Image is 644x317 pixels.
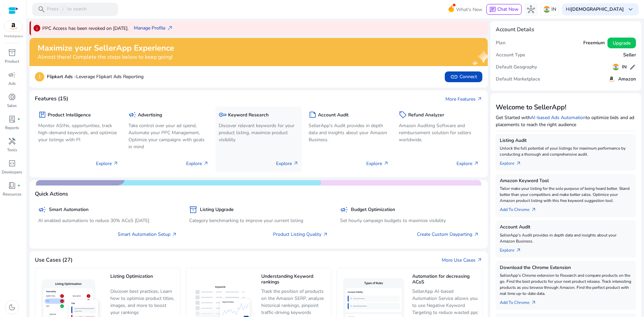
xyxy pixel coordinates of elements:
[35,96,68,102] h4: Features (15)
[203,161,209,166] span: arrow_outward
[340,217,479,224] p: Set hourly campaign budgets to maximize visibility
[219,122,299,143] p: Discover relevant keywords for your product listing, maximize product visibility
[445,96,482,103] a: More Featuresarrow_outward
[128,111,137,119] span: campaign
[17,118,20,120] span: fiber_manual_record
[186,160,209,167] p: Explore
[500,224,632,230] h5: Account Audit
[273,231,328,238] a: Product Listing Quality
[366,160,389,167] p: Explore
[383,161,389,166] span: arrow_outward
[500,272,632,297] p: SellerApp's Chrome extension to Research and compare products on the go. Find the best products f...
[309,111,317,119] span: summarize
[47,6,87,13] p: Press to search
[47,73,144,80] p: Leverage Flipkart Ads Reporting
[33,24,41,32] span: info
[516,161,521,166] span: arrow_outward
[524,3,538,16] button: hub
[5,125,19,131] p: Reports
[8,93,16,101] span: donut_small
[474,232,479,237] span: arrow_outward
[38,122,118,143] p: Monitor ASINs, opportunities, track high-demand keywords, and optimize your listings with PI
[496,76,540,82] h5: Default Marketplace
[219,111,227,119] span: key
[496,40,505,46] h5: Plan
[118,231,177,238] a: Smart Automation Setup
[516,248,521,253] span: arrow_outward
[38,54,174,60] h4: Almost there! Complete the steps below to keep going!
[8,49,16,57] span: inventory_2
[496,64,537,70] h5: Default Geography
[228,112,269,118] h5: Keyword Research
[38,217,177,224] p: AI enabled automations to reduce 30% ACoS [DATE]
[489,6,496,13] span: chat
[571,6,624,12] b: [DEMOGRAPHIC_DATA]
[496,27,534,33] h4: Account Details
[35,191,68,197] h4: Quick Actions
[4,21,22,31] img: amazon.svg
[399,111,407,119] span: sell
[583,40,605,46] h5: Freemium
[60,6,66,13] span: /
[497,6,519,12] span: Chat Now
[3,191,21,197] p: Resources
[172,232,177,237] span: arrow_outward
[8,81,16,87] p: Ads
[618,76,636,82] h5: Amazon
[543,6,550,13] img: in.svg
[412,274,479,285] h5: Automation for decreasing ACoS
[613,40,631,47] span: Upgrade
[408,112,444,118] h5: Refund Analyzer
[318,112,348,118] h5: Account Audit
[167,25,173,31] span: north_east
[293,161,299,166] span: arrow_outward
[477,96,482,102] span: arrow_outward
[566,7,624,12] p: Hi
[189,217,328,224] p: Category benchmarking to improve your current listing
[113,161,118,166] span: arrow_outward
[110,274,177,285] h5: Listing Optimization
[38,5,46,13] span: search
[340,206,348,214] span: campaign
[496,114,636,128] p: Get Started with to optimize bids and ad placements to reach the right audience
[496,103,636,111] h3: Welcome to SellerApp!
[500,204,542,213] a: Add To Chrome
[49,207,89,213] h5: Smart Automation
[138,112,162,118] h5: Advertising
[399,122,479,143] p: Amazon Auditing Software and reimbursement solution for sellers worldwide.
[496,52,525,58] h5: Account Type
[128,122,209,150] p: Take control over your ad spend, Automate your PPC Management, Optimize your campaigns with goals...
[38,111,46,119] span: package
[445,71,482,82] button: linkConnect
[527,5,535,13] span: hub
[500,157,527,167] a: Explorearrow_outward
[200,207,234,213] h5: Listing Upgrade
[309,122,389,143] p: SellerApp's Audit provides in depth data and insights about your Amazon Business.
[486,4,522,15] button: chatChat Now
[2,169,22,175] p: Developers
[96,160,118,167] p: Explore
[42,25,128,32] p: PPC Access has been revoked on [DATE].
[261,288,328,316] p: Track the position of products on the Amazon SERP, analyze historical rankings, pinpoint traffic-...
[500,265,632,271] h5: Download the Chrome Extension
[8,137,16,145] span: handyman
[17,184,20,187] span: fiber_manual_record
[8,303,16,311] span: dark_mode
[500,178,632,184] h5: Amazon Keyword Tool
[134,24,165,32] span: Manage Profile
[500,145,632,157] p: Unlock the full potential of your listings for maximum performance by conducting a thorough and c...
[8,181,16,190] span: book_4
[474,161,479,166] span: arrow_outward
[456,4,482,15] span: What's New
[110,288,177,316] p: Discover best practices, Learn how to optimize product titles, images, and more to boost your ran...
[531,114,586,121] a: AI-based Ads Automation
[500,186,632,204] p: Tailor make your listing for the sole purpose of being heard better. Stand better than your compe...
[623,52,636,58] h5: Seller
[7,147,17,153] p: Tools
[500,297,542,306] a: Add To Chrome
[457,160,479,167] p: Explore
[351,207,395,213] h5: Budget Optimization
[629,64,636,70] span: edit
[323,232,328,237] span: arrow_outward
[477,257,482,263] span: arrow_outward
